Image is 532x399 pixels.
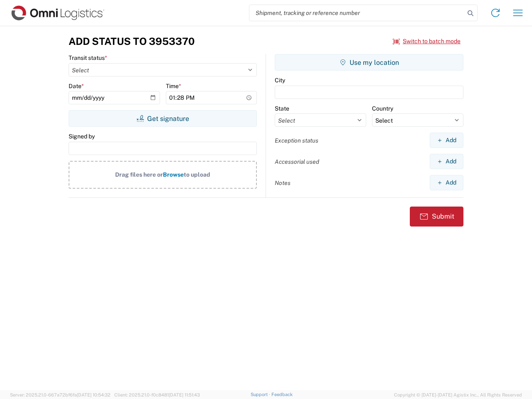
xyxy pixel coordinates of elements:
[394,391,522,399] span: Copyright © [DATE]-[DATE] Agistix Inc., All Rights Reserved
[430,133,463,148] button: Add
[275,179,291,187] label: Notes
[249,5,465,21] input: Shipment, tracking or reference number
[393,34,461,48] button: Switch to batch mode
[275,105,289,112] label: State
[410,207,463,227] button: Submit
[184,171,210,178] span: to upload
[430,154,463,169] button: Add
[251,392,271,397] a: Support
[275,54,463,71] button: Use my location
[114,392,200,397] span: Client: 2025.21.0-f0c8481
[69,82,84,90] label: Date
[69,54,107,62] label: Transit status
[69,133,95,140] label: Signed by
[275,76,285,84] label: City
[166,82,181,90] label: Time
[163,171,184,178] span: Browse
[275,158,319,165] label: Accessorial used
[372,105,393,112] label: Country
[69,35,195,47] h3: Add Status to 3953370
[10,392,111,397] span: Server: 2025.21.0-667a72bf6fa
[77,392,111,397] span: [DATE] 10:54:32
[430,175,463,190] button: Add
[115,171,163,178] span: Drag files here or
[271,392,293,397] a: Feedback
[69,110,257,127] button: Get signature
[275,137,318,144] label: Exception status
[169,392,200,397] span: [DATE] 11:51:43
